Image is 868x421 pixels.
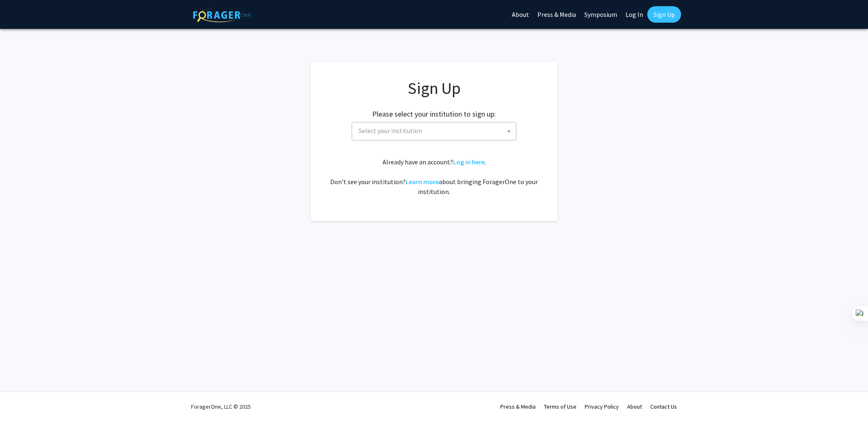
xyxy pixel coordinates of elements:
a: About [627,403,642,410]
span: Select your institution [359,126,422,135]
a: Contact Us [650,403,677,410]
a: Privacy Policy [585,403,619,410]
div: Already have an account? . Don't see your institution? about bringing ForagerOne to your institut... [327,157,541,196]
span: Select your institution [355,122,516,139]
span: Select your institution [352,122,516,140]
a: Log in here [453,158,485,166]
h1: Sign Up [327,78,541,98]
a: Press & Media [500,403,536,410]
h2: Please select your institution to sign up: [372,110,496,119]
div: ForagerOne, LLC © 2025 [191,392,251,421]
img: ForagerOne Logo [193,8,251,22]
a: Sign Up [647,6,681,23]
a: Learn more about bringing ForagerOne to your institution [406,178,439,186]
a: Terms of Use [544,403,576,410]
